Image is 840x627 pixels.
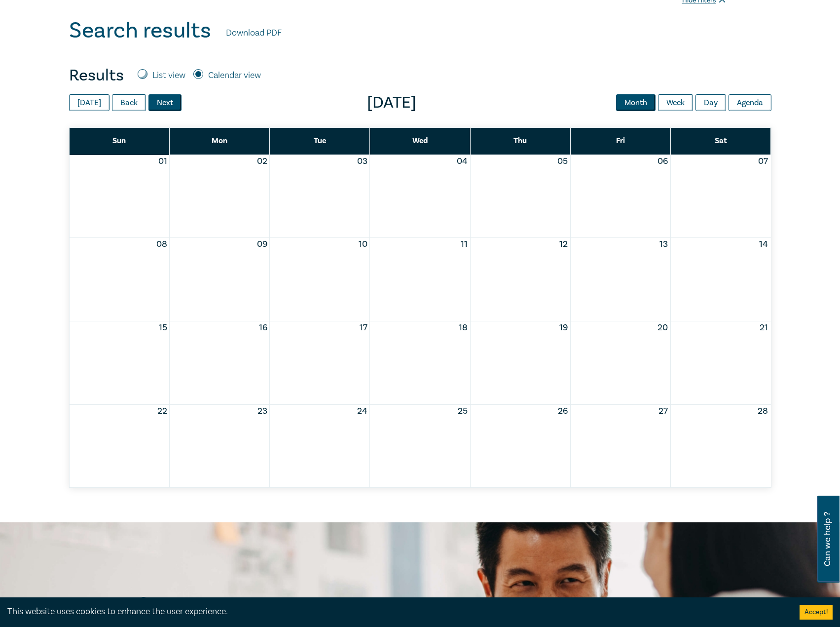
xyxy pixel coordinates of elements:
button: 20 [657,321,668,334]
button: 26 [558,405,568,418]
button: Month [616,94,656,111]
button: 02 [257,155,267,168]
button: Week [658,94,693,111]
button: 15 [159,321,167,334]
div: This website uses cookies to enhance the user experience. [7,605,785,618]
span: Tue [314,136,326,146]
span: Sat [715,136,727,146]
button: 03 [357,155,367,168]
div: Month View [69,127,771,488]
button: 05 [557,155,568,168]
button: 10 [359,238,367,251]
a: Download PDF [226,27,282,39]
button: 23 [257,405,267,418]
h1: Search results [69,18,211,43]
button: 24 [357,405,367,418]
button: 08 [156,238,167,251]
button: 06 [657,155,668,168]
button: 16 [259,321,267,334]
button: 18 [459,321,468,334]
button: 17 [360,321,367,334]
button: 22 [157,405,167,418]
button: 12 [559,238,568,251]
h4: Results [69,66,124,85]
span: Wed [412,136,428,146]
button: Agenda [729,94,771,111]
button: [DATE] [69,94,110,111]
label: List view [152,69,185,82]
span: [DATE] [182,93,602,113]
button: 27 [658,405,668,418]
button: 13 [659,238,668,251]
button: 14 [759,238,768,251]
button: Back [112,94,146,111]
button: 11 [461,238,468,251]
h2: Stay informed. [69,593,302,619]
button: Accept cookies [800,605,833,620]
button: 28 [758,405,768,418]
button: 21 [760,321,768,334]
span: Thu [513,136,527,146]
span: Can we help ? [823,502,832,577]
button: 25 [458,405,468,418]
button: 01 [158,155,167,168]
button: Day [695,94,726,111]
span: Fri [616,136,625,146]
button: Next [148,94,182,111]
span: Sun [112,136,126,146]
label: Calendar view [208,69,261,82]
button: 09 [257,238,267,251]
button: 04 [457,155,468,168]
button: 07 [758,155,768,168]
button: 19 [559,321,568,334]
span: Mon [212,136,227,146]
